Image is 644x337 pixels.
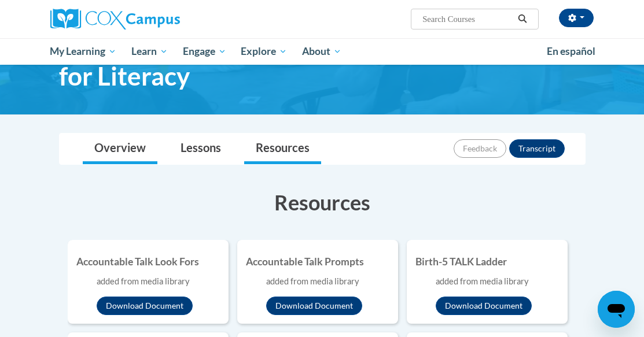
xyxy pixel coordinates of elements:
[539,39,603,64] a: En español
[97,297,193,315] button: Download Document
[415,254,559,269] h4: Birth-5 TALK Ladder
[244,134,321,164] a: Resources
[169,134,233,164] a: Lessons
[266,297,362,315] button: Download Document
[175,38,234,65] a: Engage
[131,45,168,58] span: Learn
[436,275,559,288] div: added from media library
[246,254,389,269] h4: Accountable Talk Prompts
[241,45,287,58] span: Explore
[50,9,180,29] img: Cox Campus
[124,38,175,65] a: Learn
[295,38,349,65] a: About
[43,38,124,65] a: My Learning
[50,9,220,29] a: Cox Campus
[266,275,389,288] div: added from media library
[421,12,514,26] input: Search Courses
[436,297,532,315] button: Download Document
[42,38,603,65] div: Main menu
[83,134,157,164] a: Overview
[97,275,220,288] div: added from media library
[547,45,595,57] span: En español
[454,139,506,158] button: Feedback
[59,188,586,217] h3: Resources
[514,12,531,26] button: Search
[233,38,295,65] a: Explore
[509,139,565,158] button: Transcript
[76,254,220,269] h4: Accountable Talk Look Fors
[559,9,594,27] button: Account Settings
[50,45,116,58] span: My Learning
[183,45,226,58] span: Engage
[302,45,341,58] span: About
[598,291,635,328] iframe: Button to launch messaging window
